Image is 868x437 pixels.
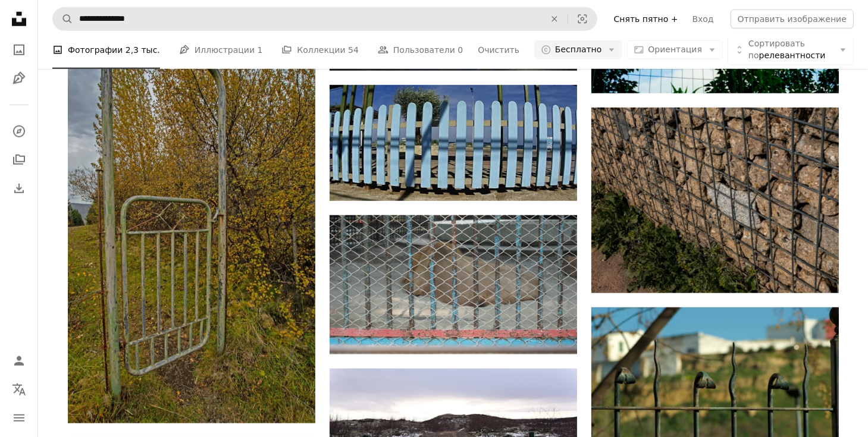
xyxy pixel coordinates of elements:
ya-tr-span: релевантности [759,51,826,60]
a: металлические ворота в поле [68,213,315,224]
ya-tr-span: Ориентация [648,45,702,54]
a: Иллюстрации [7,67,31,90]
a: металлический забор, из которого торчит куча гвоздей [591,384,839,395]
a: Снять пятно + [607,10,685,29]
ya-tr-span: 1 [258,45,263,55]
a: Пользователи 0 [378,31,463,69]
button: Сортировать порелевантности [728,34,854,65]
a: Коллекции 54 [281,31,358,69]
button: Очистить [477,40,520,59]
a: История загрузок [7,177,31,200]
img: каменная стена, окружённая проволочным забором [591,108,839,293]
a: Голубая скамейка на песчаном пляже [330,137,577,148]
ya-tr-span: Отправить изображение [738,14,847,24]
button: Язык [7,378,31,401]
ya-tr-span: Пользователи [393,43,455,56]
button: Поиск Unsplash [53,8,73,30]
ya-tr-span: Очистить [478,45,519,55]
ya-tr-span: 54 [348,45,359,55]
a: каменная стена, окружённая проволочным забором [591,194,839,205]
button: Визуальный поиск [568,8,597,30]
a: Войдите в систему / Зарегистрируйтесь [7,349,31,373]
button: Отправить изображение [731,10,854,29]
ya-tr-span: Сортировать по [748,39,805,60]
button: Очистить [541,8,568,30]
a: Коллекции [7,148,31,172]
ya-tr-span: 0 [457,45,463,55]
button: Бесплатно [534,40,622,59]
ya-tr-span: Бесплатно [555,45,601,54]
button: Ориентация [627,40,723,59]
ya-tr-span: Снять пятно + [614,14,678,24]
a: лев, лежащий на земле за оградой [330,279,577,290]
img: металлические ворота в поле [68,14,315,423]
form: Поиск визуальных элементов по всему сайту [52,7,597,31]
ya-tr-span: Вход [692,14,714,24]
img: Голубая скамейка на песчаном пляже [330,85,577,201]
a: Иллюстрации 1 [179,31,263,69]
a: Главная страница — Unplash [7,7,31,33]
button: Меню [7,406,31,430]
ya-tr-span: Иллюстрации [195,43,255,56]
a: Вход [685,10,721,29]
ya-tr-span: Коллекции [297,43,345,56]
img: лев, лежащий на земле за оградой [330,215,577,354]
a: Исследовать [7,120,31,143]
a: Фото [7,38,31,62]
